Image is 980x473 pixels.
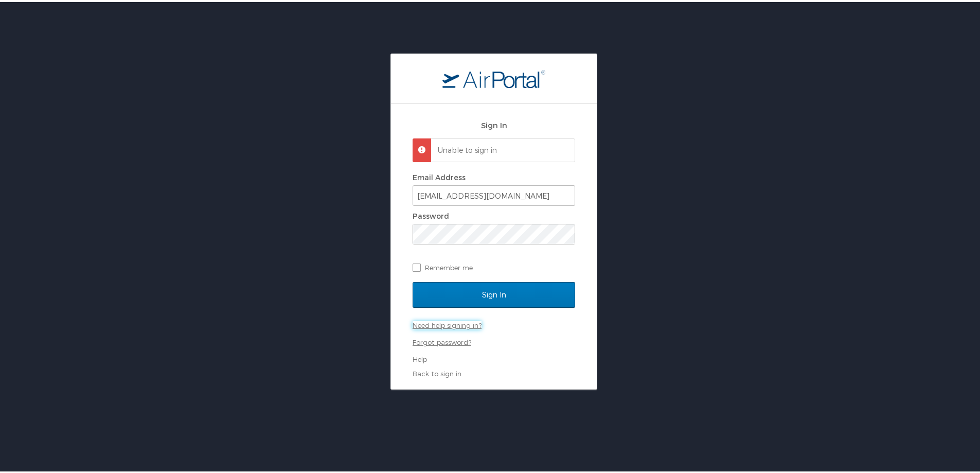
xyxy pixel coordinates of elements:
label: Remember me [413,258,575,273]
h2: Sign In [413,117,575,129]
a: Help [413,353,427,361]
label: Email Address [413,171,466,180]
a: Need help signing in? [413,319,482,327]
p: Unable to sign in [438,143,565,153]
label: Password [413,209,449,218]
img: logo [442,67,545,86]
input: Sign In [413,280,575,306]
a: Forgot password? [413,336,471,344]
a: Back to sign in [413,367,461,376]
